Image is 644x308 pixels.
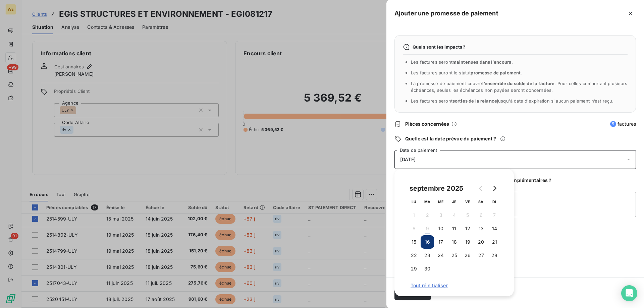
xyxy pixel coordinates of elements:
[434,235,447,249] button: 17
[411,81,628,93] span: La promesse de paiement couvre . Pour celles comportant plusieurs échéances, seules les échéances...
[474,182,488,195] button: Go to previous month
[461,195,474,208] th: vendredi
[421,208,434,222] button: 2
[461,235,474,249] button: 19
[421,249,434,262] button: 23
[407,222,421,235] button: 8
[461,222,474,235] button: 12
[407,195,421,208] th: lundi
[394,192,636,217] textarea: [DATE]
[400,157,416,162] span: [DATE]
[407,183,466,194] div: septembre 2025
[488,182,501,195] button: Go to next month
[407,235,421,249] button: 15
[411,59,513,65] span: Les factures seront .
[394,9,498,18] h5: Ajouter une promesse de paiement
[413,44,466,50] span: Quels sont les impacts ?
[471,70,521,75] span: promesse de paiement
[447,249,461,262] button: 25
[474,195,488,208] th: samedi
[447,208,461,222] button: 4
[461,249,474,262] button: 26
[488,195,501,208] th: dimanche
[488,235,501,249] button: 21
[434,195,447,208] th: mercredi
[411,283,498,288] span: Tout réinitialiser
[434,222,447,235] button: 10
[421,195,434,208] th: mardi
[411,70,522,75] span: Les factures auront le statut .
[610,121,616,127] span: 5
[447,222,461,235] button: 11
[447,235,461,249] button: 18
[488,208,501,222] button: 7
[452,59,512,65] span: maintenues dans l’encours
[482,81,555,86] span: l’ensemble du solde de la facture
[434,208,447,222] button: 3
[474,235,488,249] button: 20
[452,98,497,104] span: sorties de la relance
[411,98,613,104] span: Les factures seront jusqu'à date d'expiration si aucun paiement n’est reçu.
[447,195,461,208] th: jeudi
[474,208,488,222] button: 6
[421,222,434,235] button: 9
[407,249,421,262] button: 22
[434,249,447,262] button: 24
[405,121,449,127] span: Pièces concernées
[474,222,488,235] button: 13
[474,249,488,262] button: 27
[461,208,474,222] button: 5
[405,135,496,142] span: Quelle est la date prévue du paiement ?
[407,262,421,275] button: 29
[421,262,434,275] button: 30
[488,222,501,235] button: 14
[421,235,434,249] button: 16
[407,208,421,222] button: 1
[610,121,636,127] span: factures
[621,285,637,301] div: Open Intercom Messenger
[488,249,501,262] button: 28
